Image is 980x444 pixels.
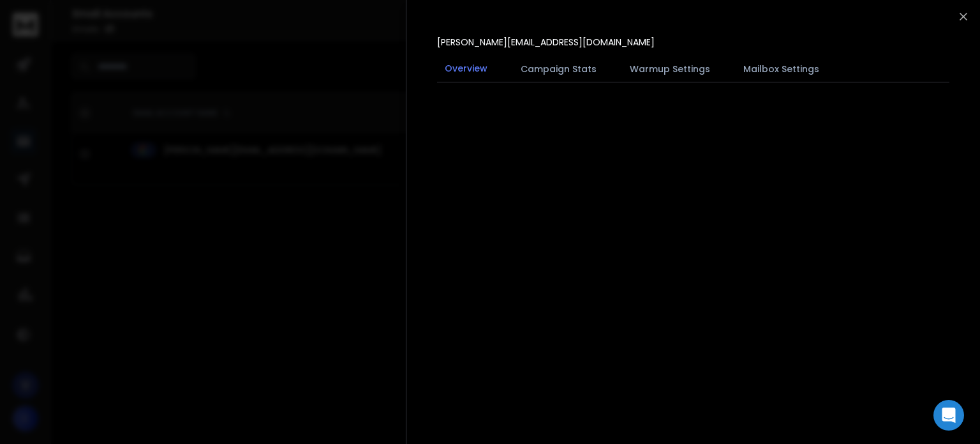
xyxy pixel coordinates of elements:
[622,55,718,83] button: Warmup Settings
[437,36,655,49] p: [PERSON_NAME][EMAIL_ADDRESS][DOMAIN_NAME]
[513,55,604,83] button: Campaign Stats
[437,54,495,84] button: Overview
[736,55,827,83] button: Mailbox Settings
[933,400,964,431] div: Open Intercom Messenger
